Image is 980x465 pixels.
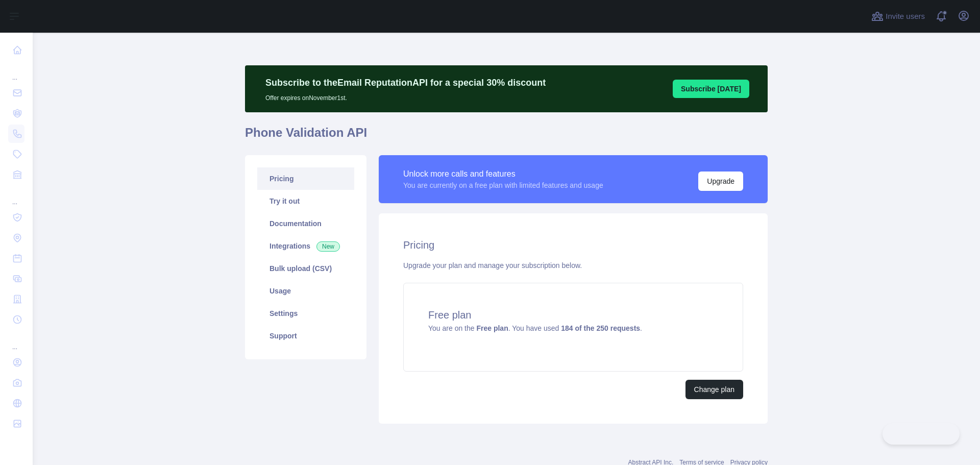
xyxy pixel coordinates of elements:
[265,76,546,90] p: Subscribe to the Email Reputation API for a special 30 % discount
[561,324,640,332] strong: 184 of the 250 requests
[476,324,508,332] strong: Free plan
[257,212,354,235] a: Documentation
[673,80,749,98] button: Subscribe [DATE]
[869,8,927,25] button: Invite users
[257,302,354,325] a: Settings
[403,180,603,190] div: You are currently on a free plan with limited features and usage
[257,235,354,257] a: Integrations New
[257,280,354,302] a: Usage
[257,167,354,190] a: Pricing
[428,324,642,332] span: You are on the . You have used .
[8,331,24,351] div: ...
[403,168,603,180] div: Unlock more calls and features
[257,190,354,212] a: Try it out
[698,172,743,191] button: Upgrade
[257,325,354,347] a: Support
[883,423,960,445] iframe: Toggle Customer Support
[316,241,340,252] span: New
[403,238,743,252] h2: Pricing
[428,308,718,322] h4: Free plan
[886,11,925,22] span: Invite users
[8,186,24,206] div: ...
[403,260,743,271] div: Upgrade your plan and manage your subscription below.
[257,257,354,280] a: Bulk upload (CSV)
[265,90,546,102] p: Offer expires on November 1st.
[8,61,24,82] div: ...
[245,125,768,149] h1: Phone Validation API
[685,380,743,399] button: Change plan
